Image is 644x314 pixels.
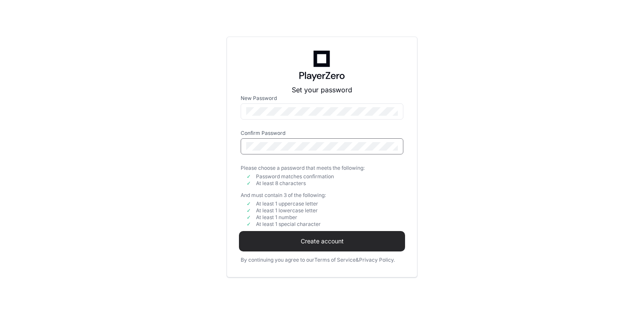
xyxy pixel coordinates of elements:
[256,200,403,207] div: At least 1 uppercase letter
[241,237,403,245] span: Create account
[241,233,403,250] button: Create account
[241,85,403,95] p: Set your password
[241,165,403,171] div: Please choose a password that meets the following:
[241,257,314,263] div: By continuing you agree to our
[256,207,403,214] div: At least 1 lowercase letter
[314,257,356,263] a: Terms of Service
[256,173,403,180] div: Password matches confirmation
[256,221,403,228] div: At least 1 special character
[356,257,359,263] div: &
[256,214,403,221] div: At least 1 number
[241,192,403,199] div: And must contain 3 of the following:
[241,130,403,137] label: Confirm Password
[359,257,395,263] a: Privacy Policy.
[241,95,403,102] label: New Password
[256,180,403,187] div: At least 8 characters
